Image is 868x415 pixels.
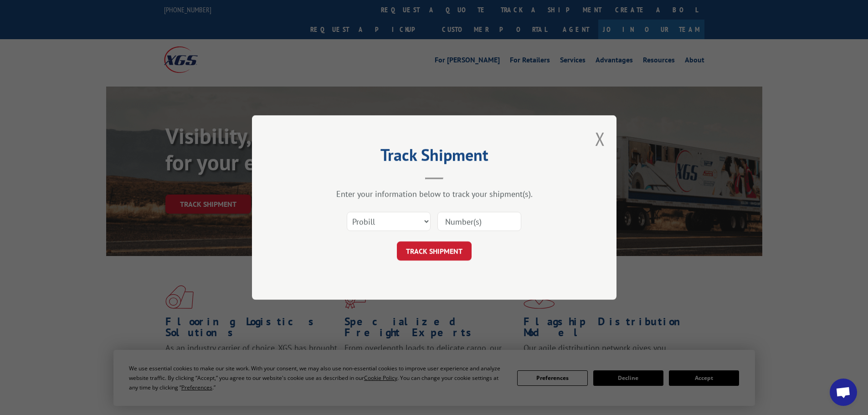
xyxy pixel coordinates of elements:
h2: Track Shipment [298,149,571,166]
button: Close modal [595,127,605,151]
input: Number(s) [437,212,521,231]
div: Enter your information below to track your shipment(s). [298,189,571,199]
div: Open chat [830,379,857,406]
button: TRACK SHIPMENT [397,241,472,261]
